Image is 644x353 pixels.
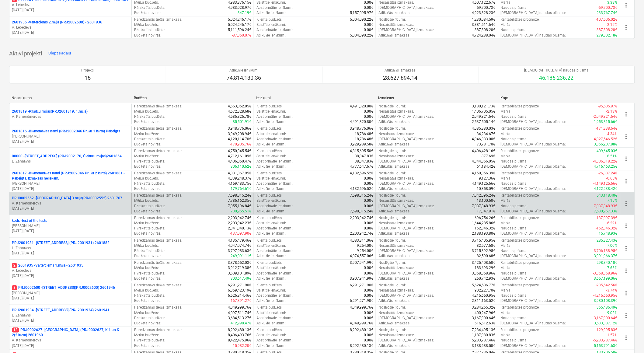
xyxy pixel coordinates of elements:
[12,154,129,164] div: 00000 -[STREET_ADDRESS] (PRJ2002170, Čiekuru mājas)2601854L. Zaharāns
[350,193,373,198] p: 7,598,315.24€
[596,27,618,33] p: -387,308.20€
[350,187,373,192] p: 4,132,596.52€
[593,159,618,164] p: -4,306,818.22€
[12,285,17,290] span: 8
[12,285,129,301] div: 8PRJ0002600 -[STREET_ADDRESS](PRJ0002600) 2601946[PERSON_NAME][DATE]-[DATE]
[12,263,17,268] span: 2
[256,137,294,142] p: Apstiprinātie ienākumi :
[134,187,161,192] p: Budžeta novirze :
[364,176,373,181] p: 0.00€
[472,10,496,16] p: 4,923,328.23€
[256,126,283,131] p: Klienta budžets :
[134,10,161,16] p: Budžeta novirze :
[378,137,434,142] p: [DEMOGRAPHIC_DATA] izmaksas :
[607,176,618,181] p: -0.65%
[134,198,159,204] p: Mērķa budžets :
[472,114,496,119] p: 2,049,321.64€
[378,33,410,38] p: Atlikušās izmaksas :
[596,216,618,221] p: -137,097.39€
[364,109,373,114] p: 0.00€
[364,114,373,119] p: 0.00€
[12,313,129,318] p: L. Zaharāns
[256,187,287,192] p: Atlikušie ienākumi :
[134,27,165,33] p: Pārskatīts budžets :
[256,27,294,33] p: Apstiprinātie ienākumi :
[228,149,251,154] p: 4,750,345.54€
[228,204,251,209] p: 7,055,196.84€
[12,109,88,114] p: 2601819 - Pīlādžu mājas(PRJ2601819, 1.māja)
[623,133,630,140] span: more_vert
[12,285,115,291] p: PRJ0002600 - [STREET_ADDRESS](PRJ0002600) 2601946
[614,324,644,353] iframe: Chat Widget
[472,119,496,124] p: 2,537,505.14€
[501,159,528,164] p: Naudas plūsma :
[378,171,406,176] p: Noslēgtie līgumi :
[364,5,373,10] p: 0.00€
[12,171,129,192] div: 2601817 -Blūmenadāles nami (PRJ2002046 Prūšu 2 kārta) 2601881 - Pabeigts. Izmaksas neliekam.[PERS...
[350,17,373,22] p: 5,004,090.22€
[378,204,434,209] p: [DEMOGRAPHIC_DATA] izmaksas :
[134,5,165,10] p: Pārskatīts budžets :
[228,193,251,198] p: 7,598,315.24€
[500,96,618,100] div: Kopā
[47,49,73,58] button: Slēpt sadaļu
[501,114,528,119] p: Naudas plūsma :
[134,204,165,209] p: Pārskatīts budžets :
[256,119,287,124] p: Atlikušie ienākumi :
[12,129,129,144] div: 2601816 -Blūmendāles nami (PRJ2002046 Prūšu 1 kārta) Pabeigts[PERSON_NAME][DATE]-[DATE]
[501,176,512,181] p: Marža :
[12,20,102,25] p: 2601936 - Valterciems 2.māja (PRJ2002500) - 2601936
[355,137,373,142] p: 18,786.48€
[227,68,261,73] p: Atlikušie ienākumi
[228,181,251,187] p: 4,159,483.75€
[12,268,129,274] p: A. Lebedevs
[12,129,120,134] p: 2601816 - Blūmendāles nami (PRJ2002046 Prūšu 1 kārta) Pabeigts
[501,10,566,16] p: [DEMOGRAPHIC_DATA] naudas plūsma :
[594,187,618,192] p: 4,122,238.42€
[623,200,630,208] span: more_vert
[134,96,251,100] div: Budžets
[134,176,159,181] p: Mērķa budžets :
[378,154,414,159] p: Nesaistītās izmaksas :
[350,10,373,16] p: 5,157,095.97€
[256,109,286,114] p: Saistītie ienākumi :
[598,104,618,109] p: -95,505.97€
[12,134,129,139] p: [PERSON_NAME]
[228,126,251,131] p: 3,948,776.06€
[228,5,251,10] p: 4,983,028.97€
[501,216,540,221] p: Rentabilitātes prognoze :
[12,328,129,349] div: 13PRJ0002627 -[GEOGRAPHIC_DATA] (PRJ0002627, K-1 un K-2(2.kārta) 2601960A. Kamerdinerovs[DATE]-[D...
[364,27,373,33] p: 0.00€
[501,27,528,33] p: Naudas plūsma :
[81,74,94,82] p: 15
[12,328,129,338] p: PRJ0002627 - [GEOGRAPHIC_DATA] (PRJ0002627, K-1 un K-2(2.kārta) 2601960
[378,126,406,131] p: Noslēgtie līgumi :
[12,338,129,343] p: A. Kamerdinerovs
[12,308,110,313] p: PRJ2001934 - [STREET_ADDRESS] (PRJ2001934) 2601941
[481,154,496,159] p: -377.69€
[12,181,129,187] p: [PERSON_NAME]
[12,246,129,251] p: L. Zaharāns
[623,24,630,31] span: more_vert
[472,22,496,27] p: 3,881,511.64€
[134,221,159,226] p: Mērķa budžets :
[378,181,434,187] p: [DEMOGRAPHIC_DATA] izmaksas :
[607,22,618,27] p: -2.15%
[12,263,83,268] p: 2601935 - Valterciems 1.māja - 2601935
[134,193,182,198] p: Paredzamās tiešās izmaksas :
[134,126,182,131] p: Paredzamās tiešās izmaksas :
[472,33,496,38] p: 4,724,288.04€
[12,344,129,349] p: [DATE] - [DATE]
[228,221,251,226] p: 2,203,942.23€
[475,216,496,221] p: 696,754.26€
[134,131,159,137] p: Mērķa budžets :
[472,137,496,142] p: 4,046,333.00€
[472,17,496,22] p: 1,230,084.59€
[256,176,286,181] p: Saistītie ienākumi :
[12,114,129,119] p: A. Kamerdinerovs
[596,17,618,22] p: -107,506.02€
[501,109,512,114] p: Marža :
[256,209,287,214] p: Atlikušie ienākumi :
[477,131,496,137] p: 34,234.67€
[378,5,434,10] p: [DEMOGRAPHIC_DATA] izmaksas :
